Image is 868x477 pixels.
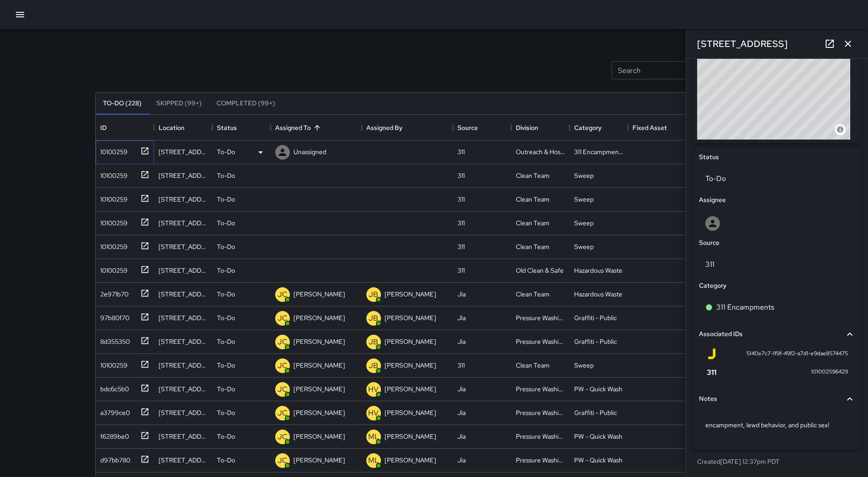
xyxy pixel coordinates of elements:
div: 1101 Market Street [159,337,208,346]
p: [PERSON_NAME] [293,361,345,370]
p: JC [277,360,288,371]
p: To-Do [217,313,235,322]
div: 10100259 [97,262,128,275]
div: Jia [457,456,466,465]
p: To-Do [217,171,235,180]
div: Status [212,115,271,140]
div: PW - Quick Wash [574,456,622,465]
div: Old Clean & Safe [516,266,564,275]
div: 10100259 [97,238,128,251]
div: 311 [457,242,465,251]
div: Sweep [574,218,594,228]
div: 457 Minna Street [159,195,208,204]
div: Sweep [574,195,594,204]
div: Jia [457,384,466,394]
div: 10100259 [97,357,128,370]
div: Assigned By [366,115,402,140]
div: Clean Team [516,361,550,370]
button: Sort [311,121,324,134]
div: 311 [457,195,465,204]
div: 311 [457,266,465,275]
div: Jia [457,408,466,417]
p: Unassigned [293,147,326,156]
div: 311 [457,147,465,156]
div: a3799ce0 [97,404,130,417]
div: Clean Team [516,171,550,180]
p: [PERSON_NAME] [293,290,345,299]
p: [PERSON_NAME] [293,408,345,417]
div: 1101 Market Street [159,313,208,322]
div: d97bb780 [97,452,130,465]
div: Category [574,115,601,140]
p: To-Do [217,337,235,346]
p: [PERSON_NAME] [293,384,345,394]
button: Completed (99+) [209,93,282,114]
div: Pressure Washing [516,384,565,394]
div: 30 Grove Street [159,384,208,394]
div: Sweep [574,171,594,180]
p: [PERSON_NAME] [293,456,345,465]
p: To-Do [217,361,235,370]
button: To-Do (228) [96,93,149,114]
div: 10100259 [97,215,128,228]
p: To-Do [217,456,235,465]
div: Assigned To [271,115,362,140]
div: 135 6th Street [159,171,208,180]
p: JC [277,408,288,419]
p: [PERSON_NAME] [385,361,436,370]
div: Graffiti - Public [574,313,617,322]
p: HV [368,408,379,419]
div: 44 9th Street [159,456,208,465]
div: Pressure Washing [516,408,565,417]
div: Fixed Asset [632,115,667,140]
p: [PERSON_NAME] [385,337,436,346]
p: To-Do [217,147,235,156]
div: Fixed Asset [628,115,686,140]
p: [PERSON_NAME] [385,432,436,441]
div: 311 Encampments [574,147,623,156]
p: HV [368,384,379,395]
div: Graffiti - Public [574,408,617,417]
div: Jia [457,290,466,299]
div: 311 [457,218,465,228]
div: ID [96,115,154,140]
p: JC [277,337,288,347]
p: To-Do [217,218,235,228]
div: 1029 Market Street [159,290,208,299]
div: 1091 Market Street [159,242,208,251]
p: To-Do [217,432,235,441]
p: JC [277,313,288,324]
p: To-Do [217,242,235,251]
div: Clean Team [516,195,550,204]
div: 481 Minna Street [159,218,208,228]
div: bdc6c5b0 [97,381,129,394]
div: 993 Mission Street [159,408,208,417]
div: 743a Minna Street [159,147,208,156]
div: Pressure Washing [516,337,565,346]
div: Sweep [574,361,594,370]
div: 1075 Market Street [159,361,208,370]
div: 2e971b70 [97,286,128,299]
p: To-Do [217,266,235,275]
div: 10100259 [97,144,128,156]
div: Division [511,115,570,140]
div: Outreach & Hospitality [516,147,565,156]
div: Pressure Washing [516,456,565,465]
p: JC [277,455,288,466]
div: Division [516,115,538,140]
button: Skipped (99+) [149,93,209,114]
div: Status [217,115,237,140]
div: Location [159,115,185,140]
p: To-Do [217,195,235,204]
div: Category [570,115,628,140]
p: JC [277,384,288,395]
div: Jia [457,337,466,346]
div: 8d355350 [97,333,130,346]
div: ID [100,115,107,140]
p: [PERSON_NAME] [385,384,436,394]
div: 311 [457,361,465,370]
p: [PERSON_NAME] [293,313,345,322]
div: 10100259 [97,191,128,204]
div: Hazardous Waste [574,290,622,299]
div: Source [453,115,511,140]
